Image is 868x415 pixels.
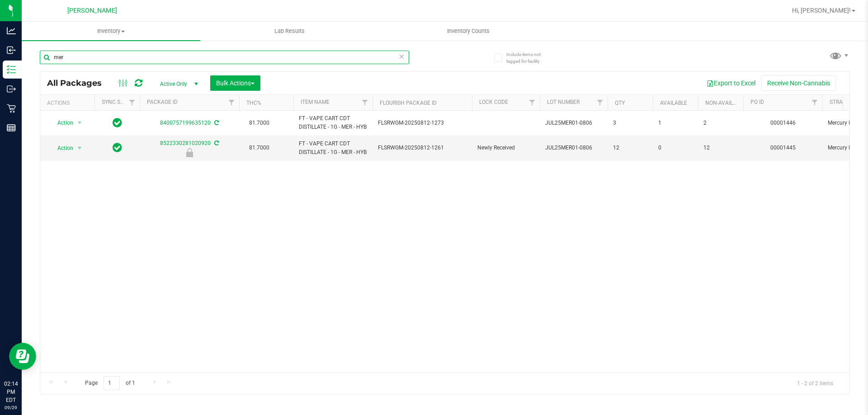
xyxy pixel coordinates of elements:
[74,117,85,129] span: select
[102,99,137,105] a: Sync Status
[506,51,552,65] span: Include items not tagged for facility
[593,95,608,110] a: Filter
[47,78,111,88] span: All Packages
[262,27,317,35] span: Lab Results
[49,142,74,154] span: Action
[113,141,122,154] span: In Sync
[74,142,85,154] span: select
[770,120,796,126] a: 00001446
[703,144,738,152] span: 12
[7,104,16,113] inline-svg: Retail
[525,95,540,110] a: Filter
[615,100,625,106] a: Qty
[378,119,467,127] span: FLSRWGM-20250812-1273
[216,79,255,87] span: Bulk Actions
[160,120,211,126] a: 8400757199635120
[613,144,647,152] span: 12
[47,100,91,106] div: Actions
[750,99,764,105] a: PO ID
[770,145,796,151] a: 00001445
[49,117,74,129] span: Action
[246,100,261,106] a: THC%
[9,343,36,370] iframe: Resource center
[40,51,409,64] input: Search Package ID, Item Name, SKU, Lot or Part Number...
[160,140,211,146] a: 8522330281020920
[380,100,437,106] a: Flourish Package ID
[22,27,200,35] span: Inventory
[138,148,241,157] div: Newly Received
[125,95,140,110] a: Filter
[658,119,693,127] span: 1
[705,100,745,106] a: Non-Available
[435,27,502,35] span: Inventory Counts
[4,404,18,411] p: 09/29
[545,144,602,152] span: JUL25MER01-0806
[378,144,467,152] span: FLSRWGM-20250812-1261
[213,120,219,126] span: Sync from Compliance System
[147,99,178,105] a: Package ID
[477,144,534,152] span: Newly Received
[807,95,822,110] a: Filter
[7,26,16,35] inline-svg: Analytics
[67,7,117,14] span: [PERSON_NAME]
[299,140,367,157] span: FT - VAPE CART CDT DISTILLATE - 1G - MER - HYB
[77,376,142,390] span: Page of 1
[299,114,367,131] span: FT - VAPE CART CDT DISTILLATE - 1G - MER - HYB
[703,119,738,127] span: 2
[379,22,557,41] a: Inventory Counts
[7,84,16,93] inline-svg: Outbound
[7,46,16,55] inline-svg: Inbound
[7,65,16,74] inline-svg: Inventory
[613,119,647,127] span: 3
[113,117,122,129] span: In Sync
[792,7,851,14] span: Hi, [PERSON_NAME]!
[22,22,200,41] a: Inventory
[479,99,508,105] a: Lock Code
[358,95,373,110] a: Filter
[200,22,379,41] a: Lab Results
[398,51,405,62] span: Clear
[7,123,16,132] inline-svg: Reports
[545,119,602,127] span: JUL25MER01-0806
[830,99,848,105] a: Strain
[213,140,219,146] span: Sync from Compliance System
[790,376,840,390] span: 1 - 2 of 2 items
[245,141,274,154] span: 81.7000
[701,75,761,91] button: Export to Excel
[4,380,18,404] p: 02:14 PM EDT
[224,95,239,110] a: Filter
[104,376,120,390] input: 1
[658,144,693,152] span: 0
[301,99,330,105] a: Item Name
[547,99,580,105] a: Lot Number
[245,117,274,130] span: 81.7000
[761,75,836,91] button: Receive Non-Cannabis
[660,100,687,106] a: Available
[210,75,260,91] button: Bulk Actions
